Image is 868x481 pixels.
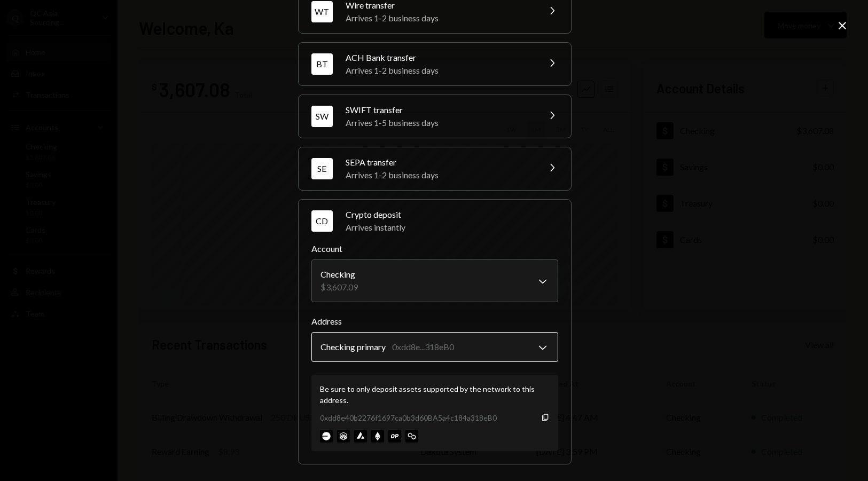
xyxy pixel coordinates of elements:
[337,430,350,443] img: arbitrum-mainnet
[311,158,333,179] div: SE
[320,383,550,406] div: Be sure to only deposit assets supported by the network to this address.
[311,106,333,127] div: SW
[299,43,571,85] button: BTACH Bank transferArrives 1-2 business days
[392,341,454,353] div: 0xdd8e...318eB0
[346,104,533,116] div: SWIFT transfer
[299,147,571,190] button: SESEPA transferArrives 1-2 business days
[311,242,558,451] div: CDCrypto depositArrives instantly
[371,430,384,443] img: ethereum-mainnet
[346,208,558,221] div: Crypto deposit
[388,430,401,443] img: optimism-mainnet
[320,412,497,423] div: 0xdd8e40b2276f1697ca0b3d60BA5a4c184a318eB0
[346,116,533,129] div: Arrives 1-5 business days
[311,210,333,232] div: CD
[311,332,558,362] button: Address
[346,64,533,77] div: Arrives 1-2 business days
[311,315,558,328] label: Address
[311,1,333,22] div: WT
[299,200,571,242] button: CDCrypto depositArrives instantly
[405,430,418,443] img: polygon-mainnet
[354,430,367,443] img: avalanche-mainnet
[311,242,558,255] label: Account
[320,430,333,443] img: base-mainnet
[346,156,533,169] div: SEPA transfer
[311,53,333,75] div: BT
[346,51,533,64] div: ACH Bank transfer
[311,259,558,302] button: Account
[346,221,558,234] div: Arrives instantly
[346,169,533,182] div: Arrives 1-2 business days
[299,95,571,138] button: SWSWIFT transferArrives 1-5 business days
[346,12,533,25] div: Arrives 1-2 business days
